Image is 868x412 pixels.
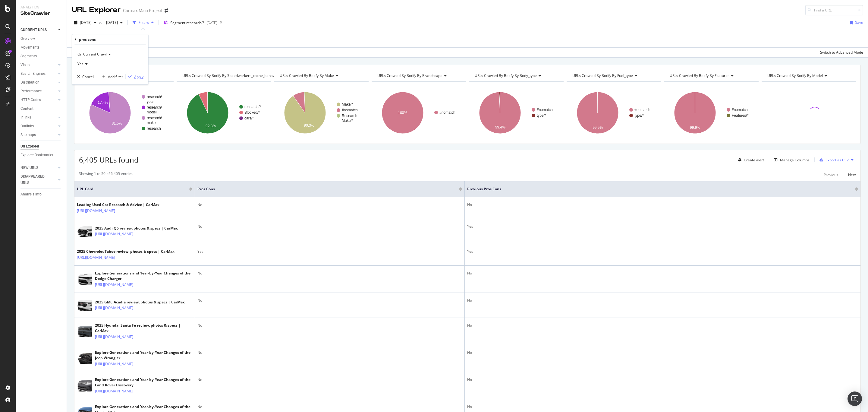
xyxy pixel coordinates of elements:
[377,73,442,78] span: URLs Crawled By Botify By brandscape
[780,157,810,163] div: Manage Columns
[20,62,56,68] a: Visits
[572,73,633,78] span: URLs Crawled By Botify By fuel_type
[772,156,810,163] button: Manage Columns
[766,71,851,81] h4: URLs Crawled By Botify By model
[469,87,563,139] div: A chart.
[79,37,96,42] div: pros cons
[20,165,38,171] div: NEW URLS
[274,87,368,139] div: A chart.
[467,404,858,410] div: No
[20,123,56,129] a: Outlinks
[197,271,462,276] div: No
[197,224,462,229] div: No
[634,108,650,112] text: #nomatch
[82,74,94,79] div: Cancel
[467,350,858,355] div: No
[95,334,133,340] a: [URL][DOMAIN_NAME]
[20,97,56,103] a: HTTP Codes
[20,114,31,121] div: Inlinks
[20,173,56,186] a: DISAPPEARED URLS
[147,126,161,131] text: research
[826,157,849,163] div: Export as CSV
[77,300,92,311] img: main image
[20,165,56,171] a: NEW URLS
[197,249,462,254] div: Yes
[20,97,41,103] div: HTTP Codes
[376,71,461,81] h4: URLs Crawled By Botify By brandscape
[439,110,455,115] text: #nomatch
[848,172,856,177] div: Next
[126,74,143,80] button: Apply
[161,18,217,27] button: Segment:research/*[DATE]
[95,226,178,231] div: 2025 Audi Q5 review, photos & specs | CarMax
[20,36,35,42] div: Overview
[20,62,30,68] div: Visits
[848,391,862,406] div: Open Intercom Messenger
[79,87,173,139] svg: A chart.
[818,48,863,57] button: Switch to Advanced Mode
[20,143,62,150] a: Url Explorer
[197,202,462,208] div: No
[20,10,62,17] div: SiteCrawler
[20,173,51,186] div: DISAPPEARED URLS
[467,377,858,382] div: No
[79,155,139,165] span: 6,405 URLs found
[20,132,56,138] a: Sitemaps
[147,116,162,120] text: research/
[20,106,33,112] div: Content
[20,53,62,59] a: Segments
[139,20,149,25] div: Filters
[77,326,92,337] img: main image
[20,88,56,94] a: Performance
[77,353,92,364] img: main image
[147,100,154,104] text: year
[170,20,205,25] span: Segment: research/*
[72,18,99,27] button: [DATE]
[668,71,753,81] h4: URLs Crawled By Botify By features
[130,18,156,27] button: Filters
[473,71,558,81] h4: URLs Crawled By Botify By body_type
[342,108,358,112] text: #nomatch
[244,105,261,109] text: research/*
[805,5,863,15] input: Find a URL
[177,87,270,139] svg: A chart.
[537,108,553,112] text: #nomatch
[467,271,858,276] div: No
[77,186,188,192] span: URL Card
[467,224,858,229] div: Yes
[104,20,118,25] span: 2025 Aug. 3rd
[77,208,115,214] a: [URL][DOMAIN_NAME]
[342,119,353,123] text: Make/*
[20,191,42,198] div: Analysis Info
[147,95,162,99] text: research/
[467,186,846,192] span: Previous pros cons
[20,27,47,33] div: CURRENT URLS
[181,71,290,81] h4: URLs Crawled By Botify By speedworkers_cache_behaviors
[817,155,849,165] button: Export as CSV
[197,377,462,382] div: No
[77,274,92,285] img: main image
[690,125,700,130] text: 99.9%
[95,299,185,305] div: 2025 GMC Acadia review, photos & specs | CarMax
[77,202,159,208] div: Leading Used Car Research & Advice | CarMax
[77,380,92,391] img: main image
[165,8,168,13] div: arrow-right-arrow-left
[848,18,863,27] button: Save
[767,73,823,78] span: URLs Crawled By Botify By model
[206,20,217,25] div: [DATE]
[495,125,505,129] text: 99.4%
[123,8,162,14] div: Carmax Main Project
[567,87,660,139] svg: A chart.
[20,71,46,77] div: Search Engines
[398,111,407,115] text: 100%
[475,73,537,78] span: URLs Crawled By Botify By body_type
[342,102,353,106] text: Make/*
[372,87,465,139] svg: A chart.
[99,20,104,25] span: vs
[537,113,546,118] text: type/*
[197,350,462,355] div: No
[147,105,162,109] text: research/
[20,79,39,86] div: Distribution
